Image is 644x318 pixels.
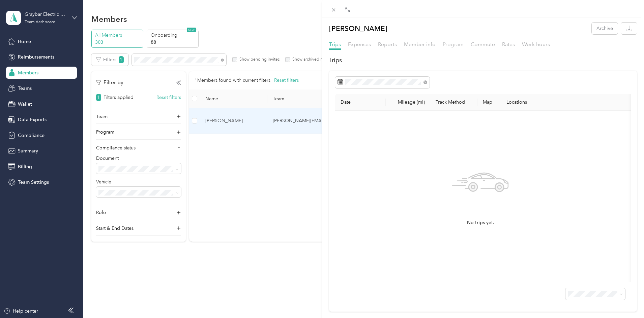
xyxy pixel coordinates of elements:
span: No trips yet. [467,219,494,226]
span: Program [443,41,464,47]
button: Archive [592,23,618,34]
th: Track Method [430,94,477,111]
span: Reports [378,41,397,47]
h2: Trips [329,56,637,65]
span: Expenses [348,41,371,47]
th: Date [335,94,386,111]
span: Work hours [522,41,550,47]
th: Mileage (mi) [386,94,430,111]
iframe: Everlance-gr Chat Button Frame [606,280,644,318]
p: [PERSON_NAME] [329,23,387,34]
th: Map [477,94,501,111]
span: Rates [502,41,515,47]
span: Trips [329,41,341,47]
span: Commute [471,41,495,47]
span: Member info [404,41,436,47]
